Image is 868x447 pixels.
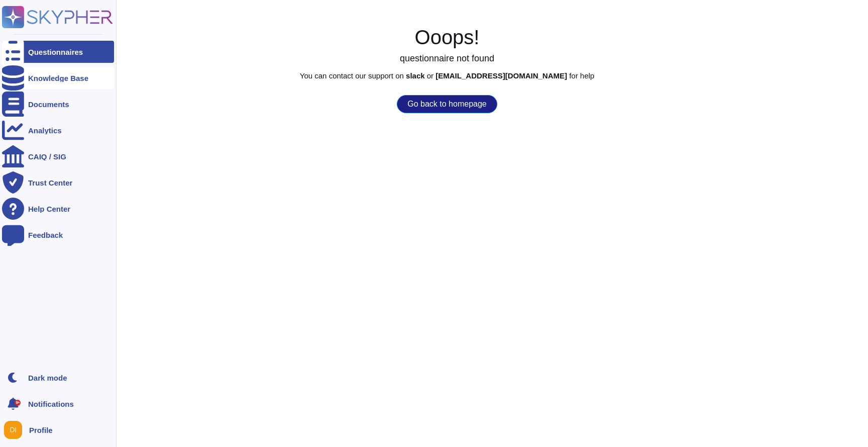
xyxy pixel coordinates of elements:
[28,231,63,239] div: Feedback
[2,67,114,89] a: Knowledge Base
[2,224,114,246] a: Feedback
[28,48,83,56] div: Questionnaires
[28,179,72,187] div: Trust Center
[4,421,22,439] img: user
[26,53,868,64] h3: questionnaire not found
[28,400,74,408] span: Notifications
[2,41,114,63] a: Questionnaires
[28,205,70,213] div: Help Center
[406,71,425,80] b: slack
[28,101,69,108] div: Documents
[26,25,868,49] h1: Ooops!
[28,127,62,134] div: Analytics
[2,93,114,115] a: Documents
[29,426,53,434] span: Profile
[2,171,114,194] a: Trust Center
[2,119,114,141] a: Analytics
[15,400,21,406] div: 9+
[2,145,114,167] a: CAIQ / SIG
[28,153,66,160] div: CAIQ / SIG
[2,198,114,220] a: Help Center
[2,419,29,441] button: user
[397,95,497,113] button: Go back to homepage
[28,74,88,82] div: Knowledge Base
[26,72,868,79] p: You can contact our support on or for help
[436,71,567,80] b: [EMAIL_ADDRESS][DOMAIN_NAME]
[28,374,67,382] div: Dark mode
